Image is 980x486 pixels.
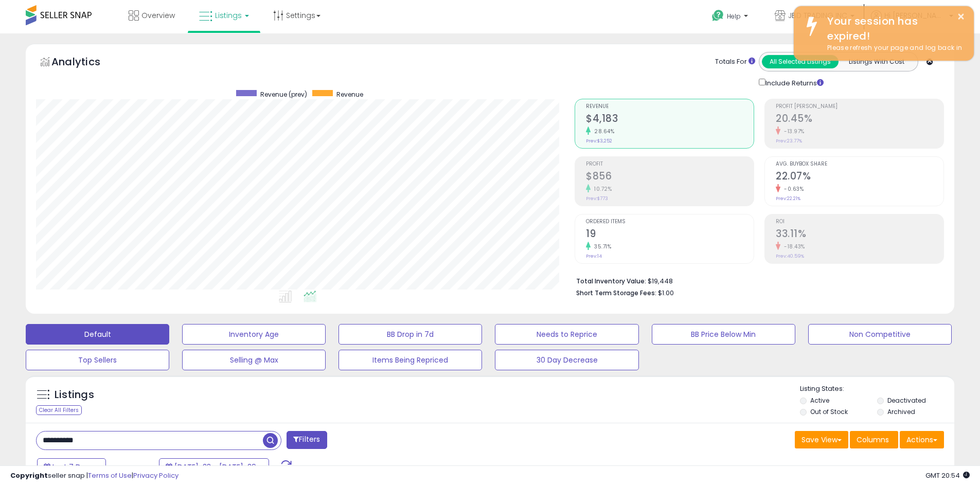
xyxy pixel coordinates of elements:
[776,161,943,167] span: Avg. Buybox Share
[776,219,943,225] span: ROI
[159,458,269,476] button: [DATE]-23 - [DATE]-29
[36,405,82,415] div: Clear All Filters
[338,324,482,345] button: BB Drop in 7d
[586,138,612,144] small: Prev: $3,252
[586,228,754,242] h2: 19
[586,195,608,202] small: Prev: $773
[776,104,943,110] span: Profit [PERSON_NAME]
[586,161,754,167] span: Profit
[704,2,758,33] a: Help
[762,55,839,68] button: All Selected Listings
[52,462,93,472] span: Last 7 Days
[780,243,805,250] small: -18.43%
[658,288,674,298] span: $1.00
[925,471,970,480] span: 2025-08-12 20:54 GMT
[591,243,611,250] small: 35.71%
[51,55,120,71] h5: Analytics
[776,170,943,184] h2: 22.07%
[26,324,169,345] button: Default
[576,277,646,285] b: Total Inventory Value:
[776,195,800,202] small: Prev: 22.21%
[108,463,155,473] span: Compared to:
[819,43,966,53] div: Please refresh your page and log back in
[174,462,256,472] span: [DATE]-23 - [DATE]-29
[850,431,898,448] button: Columns
[10,471,179,481] div: seller snap | |
[215,10,242,21] span: Listings
[810,407,848,416] label: Out of Stock
[776,138,802,144] small: Prev: 23.77%
[727,12,741,21] span: Help
[810,396,829,405] label: Active
[591,185,612,193] small: 10.72%
[900,431,944,448] button: Actions
[808,324,952,345] button: Non Competitive
[26,350,169,370] button: Top Sellers
[887,396,926,405] label: Deactivated
[495,324,638,345] button: Needs to Reprice
[182,324,326,345] button: Inventory Age
[591,128,614,135] small: 28.64%
[586,113,754,127] h2: $4,183
[776,253,804,259] small: Prev: 40.59%
[780,185,804,193] small: -0.63%
[957,10,965,23] button: ×
[182,350,326,370] button: Selling @ Max
[88,471,132,480] a: Terms of Use
[576,274,936,286] li: $19,448
[751,77,836,88] div: Include Returns
[795,431,848,448] button: Save View
[652,324,795,345] button: BB Price Below Min
[857,435,889,445] span: Columns
[55,388,94,402] h5: Listings
[133,471,179,480] a: Privacy Policy
[887,407,915,416] label: Archived
[338,350,482,370] button: Items Being Repriced
[586,104,754,110] span: Revenue
[141,10,175,21] span: Overview
[260,90,307,99] span: Revenue (prev)
[287,431,327,449] button: Filters
[586,219,754,225] span: Ordered Items
[776,228,943,242] h2: 33.11%
[838,55,915,68] button: Listings With Cost
[495,350,638,370] button: 30 Day Decrease
[576,289,656,297] b: Short Term Storage Fees:
[715,57,755,67] div: Totals For
[780,128,805,135] small: -13.97%
[586,253,602,259] small: Prev: 14
[800,384,954,394] p: Listing States:
[37,458,106,476] button: Last 7 Days
[788,10,847,21] span: JBD TRADING INC
[336,90,363,99] span: Revenue
[776,113,943,127] h2: 20.45%
[586,170,754,184] h2: $856
[10,471,48,480] strong: Copyright
[711,9,724,22] i: Get Help
[819,14,966,43] div: Your session has expired!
